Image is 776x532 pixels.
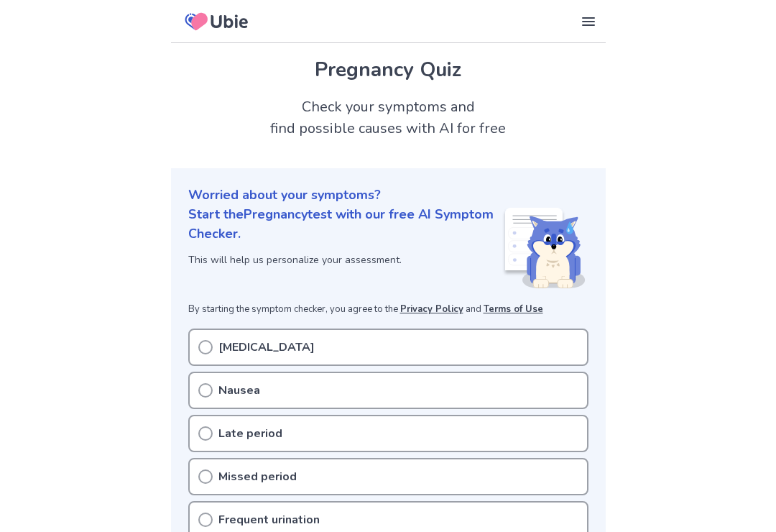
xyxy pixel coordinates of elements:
p: Late period [218,425,282,442]
p: This will help us personalize your assessment. [188,252,502,267]
p: Nausea [218,382,260,399]
h2: Check your symptoms and find possible causes with AI for free [171,96,606,139]
p: Missed period [218,468,297,485]
a: Privacy Policy [400,303,463,316]
a: Terms of Use [484,303,543,316]
h1: Pregnancy Quiz [188,55,588,85]
p: [MEDICAL_DATA] [218,339,315,356]
p: Start the Pregnancy test with our free AI Symptom Checker. [188,205,502,244]
p: By starting the symptom checker, you agree to the and [188,303,588,317]
p: Frequent urination [218,511,320,528]
img: Shiba [502,208,586,288]
p: Worried about your symptoms? [188,185,588,205]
